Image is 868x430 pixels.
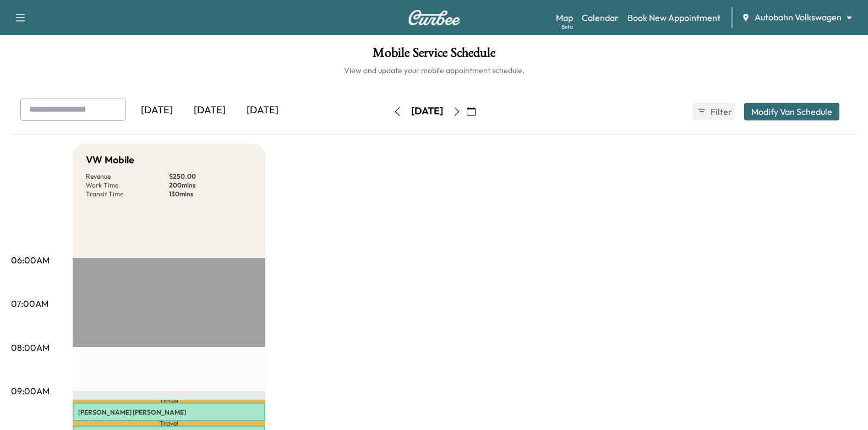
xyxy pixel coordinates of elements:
p: 200 mins [169,181,252,190]
span: Autobahn Volkswagen [755,11,842,24]
p: [STREET_ADDRESS][PERSON_NAME] [78,419,260,428]
h5: VW Mobile [86,152,134,168]
h1: Mobile Service Schedule [11,46,857,65]
div: [DATE] [130,98,183,123]
p: Revenue [86,172,169,181]
div: [DATE] [411,104,443,118]
div: Beta [561,23,573,31]
img: Curbee Logo [408,10,461,25]
a: MapBeta [556,11,573,24]
a: Calendar [582,11,619,24]
p: 08:00AM [11,341,50,354]
button: Filter [692,103,735,120]
a: Book New Appointment [627,11,720,24]
p: Travel [73,400,265,403]
span: Filter [711,105,730,118]
p: [PERSON_NAME] [PERSON_NAME] [78,408,260,417]
p: 09:00AM [11,384,50,398]
button: Modify Van Schedule [744,103,839,120]
p: Work Time [86,181,169,190]
p: 130 mins [169,190,252,199]
p: Travel [73,421,265,426]
div: [DATE] [236,98,289,123]
p: 07:00AM [11,297,48,310]
p: $ 250.00 [169,172,252,181]
p: 06:00AM [11,253,50,267]
h6: View and update your mobile appointment schedule. [11,65,857,76]
div: [DATE] [183,98,236,123]
p: Transit Time [86,190,169,199]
